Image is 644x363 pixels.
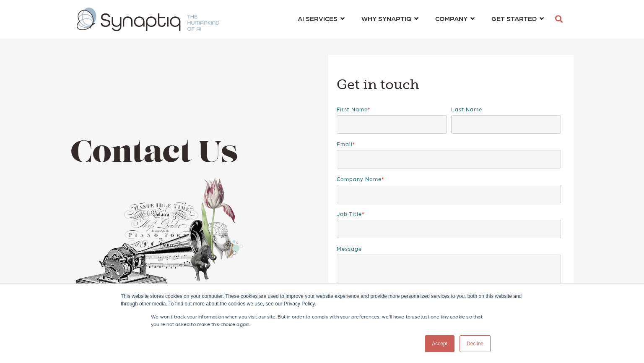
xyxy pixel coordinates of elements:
a: GET STARTED [491,11,544,26]
p: We won't track your information when you visit our site. But in order to comply with your prefere... [151,313,493,328]
nav: menu [289,4,552,34]
img: Collage of phonograph, flowers, and elephant and a hand [70,175,244,304]
img: synaptiq logo-1 [77,8,219,31]
a: AI SERVICES [298,11,345,26]
a: Decline [460,335,491,352]
h3: Get in touch [337,76,565,94]
span: GET STARTED [491,13,537,24]
div: This website stores cookies on your computer. These cookies are used to improve your website expe... [121,292,523,308]
span: Job Title [337,210,362,217]
span: Last name [451,106,482,112]
a: COMPANY [435,11,475,26]
span: Email [337,141,353,147]
span: WHY SYNAPTIQ [361,13,411,24]
h1: Contact Us [70,138,316,171]
span: AI SERVICES [298,13,338,24]
a: WHY SYNAPTIQ [361,11,418,26]
span: Message [337,245,362,252]
a: Accept [425,335,454,352]
span: First name [337,106,368,112]
span: Company name [337,176,382,182]
span: COMPANY [435,13,467,24]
